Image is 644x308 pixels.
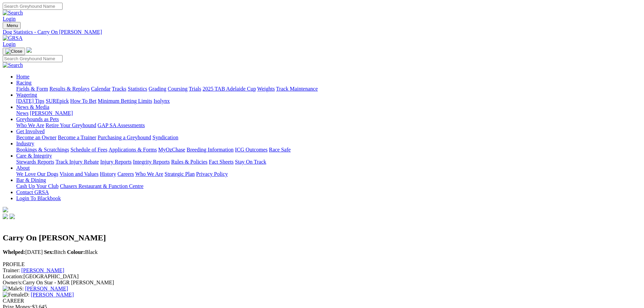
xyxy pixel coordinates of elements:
a: Schedule of Fees [70,147,107,152]
div: News & Media [16,110,641,116]
div: Racing [16,86,641,92]
a: Applications & Forms [109,147,157,152]
a: Isolynx [153,98,170,104]
a: Purchasing a Greyhound [98,135,151,140]
a: [PERSON_NAME] [30,110,73,116]
span: S: [3,286,24,291]
a: ICG Outcomes [235,147,267,152]
img: Close [5,49,22,54]
a: MyOzChase [158,147,185,152]
a: Home [16,74,29,79]
a: Bar & Dining [16,177,46,183]
input: Search [3,55,63,62]
a: Stewards Reports [16,159,54,165]
a: Become an Owner [16,135,56,140]
div: Bar & Dining [16,183,641,189]
a: Careers [117,171,134,177]
span: Owner/s: [3,280,23,285]
a: GAP SA Assessments [98,122,145,128]
img: Search [3,10,23,16]
button: Toggle navigation [3,48,25,55]
a: Dog Statistics - Carry On [PERSON_NAME] [3,29,641,35]
a: Calendar [91,86,111,92]
a: Wagering [16,92,37,98]
span: Location: [3,274,23,279]
a: Strategic Plan [165,171,195,177]
div: Wagering [16,98,641,104]
a: Care & Integrity [16,153,52,159]
a: Tracks [112,86,126,92]
div: About [16,171,641,177]
div: Carry On Star - MGR [PERSON_NAME] [3,280,641,286]
div: Greyhounds as Pets [16,122,641,128]
input: Search [3,3,63,10]
a: Trials [189,86,201,92]
img: logo-grsa-white.png [3,207,8,212]
a: Retire Your Greyhound [46,122,96,128]
button: Toggle navigation [3,22,21,29]
span: Trainer: [3,267,20,273]
a: [PERSON_NAME] [21,267,64,273]
a: Results & Replays [49,86,90,92]
span: Menu [7,23,18,28]
a: History [100,171,116,177]
span: [DATE] [3,249,43,255]
a: Login [3,16,16,22]
a: Cash Up Your Club [16,183,58,189]
a: 2025 TAB Adelaide Cup [202,86,256,92]
a: Become a Trainer [58,135,96,140]
a: Race Safe [269,147,290,152]
a: Who We Are [16,122,44,128]
a: Statistics [128,86,147,92]
a: How To Bet [70,98,97,104]
a: Syndication [152,135,178,140]
a: [PERSON_NAME] [31,292,74,298]
img: logo-grsa-white.png [26,47,32,53]
img: Female [3,292,24,298]
img: twitter.svg [9,214,15,219]
b: Sex: [44,249,54,255]
img: Male [3,286,19,292]
a: Minimum Betting Limits [98,98,152,104]
h2: Carry On [PERSON_NAME] [3,233,641,242]
a: [PERSON_NAME] [25,286,68,291]
div: Care & Integrity [16,159,641,165]
a: Rules & Policies [171,159,208,165]
a: Grading [149,86,166,92]
a: Greyhounds as Pets [16,116,59,122]
div: Industry [16,147,641,153]
a: Privacy Policy [196,171,228,177]
a: Track Maintenance [276,86,318,92]
a: About [16,165,30,171]
a: Track Injury Rebate [55,159,99,165]
a: Chasers Restaurant & Function Centre [60,183,143,189]
a: Industry [16,141,34,146]
span: Black [67,249,98,255]
a: Get Involved [16,128,45,134]
span: Bitch [44,249,66,255]
b: Colour: [67,249,85,255]
img: Search [3,62,23,68]
img: GRSA [3,35,23,41]
a: Racing [16,80,31,86]
a: Breeding Information [187,147,234,152]
a: We Love Our Dogs [16,171,58,177]
a: Integrity Reports [133,159,170,165]
a: Vision and Values [59,171,98,177]
a: News & Media [16,104,49,110]
div: CAREER [3,298,641,304]
a: Weights [257,86,275,92]
b: Whelped: [3,249,25,255]
a: Fields & Form [16,86,48,92]
a: SUREpick [46,98,69,104]
a: Login To Blackbook [16,195,61,201]
img: facebook.svg [3,214,8,219]
div: Get Involved [16,135,641,141]
span: D: [3,292,29,298]
a: Login [3,41,16,47]
a: Stay On Track [235,159,266,165]
a: Coursing [168,86,188,92]
a: Contact GRSA [16,189,49,195]
a: Injury Reports [100,159,132,165]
